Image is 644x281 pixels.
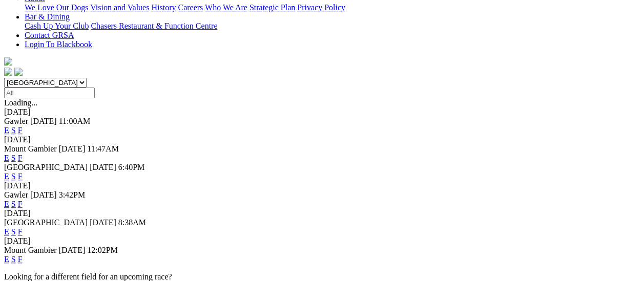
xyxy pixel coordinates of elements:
[87,246,118,254] span: 12:02PM
[11,255,16,264] a: S
[11,126,16,135] a: S
[25,12,70,21] a: Bar & Dining
[11,200,16,208] a: S
[90,163,116,171] span: [DATE]
[4,190,28,199] span: Gawler
[4,144,57,153] span: Mount Gambier
[59,144,86,153] span: [DATE]
[59,190,86,199] span: 3:42PM
[90,3,149,12] a: Vision and Values
[25,40,92,49] a: Login To Blackbook
[18,172,23,181] a: F
[151,3,176,12] a: History
[18,154,23,162] a: F
[4,135,640,144] div: [DATE]
[25,21,640,31] div: Bar & Dining
[18,255,23,264] a: F
[11,154,16,162] a: S
[18,227,23,236] a: F
[4,209,640,218] div: [DATE]
[90,218,116,227] span: [DATE]
[14,68,23,76] img: twitter.svg
[30,117,57,125] span: [DATE]
[25,3,88,12] a: We Love Our Dogs
[91,21,217,30] a: Chasers Restaurant & Function Centre
[59,246,86,254] span: [DATE]
[59,117,91,125] span: 11:00AM
[250,3,295,12] a: Strategic Plan
[4,117,28,125] span: Gawler
[4,255,9,264] a: E
[4,200,9,208] a: E
[4,154,9,162] a: E
[4,181,640,190] div: [DATE]
[118,163,145,171] span: 6:40PM
[118,218,146,227] span: 8:38AM
[4,57,12,66] img: logo-grsa-white.png
[4,68,12,76] img: facebook.svg
[11,172,16,181] a: S
[11,227,16,236] a: S
[4,246,57,254] span: Mount Gambier
[25,31,74,39] a: Contact GRSA
[4,107,640,117] div: [DATE]
[205,3,247,12] a: Who We Are
[4,227,9,236] a: E
[25,3,640,12] div: About
[178,3,203,12] a: Careers
[87,144,119,153] span: 11:47AM
[297,3,345,12] a: Privacy Policy
[30,190,57,199] span: [DATE]
[4,98,37,107] span: Loading...
[4,236,640,246] div: [DATE]
[4,163,88,171] span: [GEOGRAPHIC_DATA]
[4,126,9,135] a: E
[18,126,23,135] a: F
[25,21,89,30] a: Cash Up Your Club
[18,200,23,208] a: F
[4,88,95,98] input: Select date
[4,218,88,227] span: [GEOGRAPHIC_DATA]
[4,172,9,181] a: E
